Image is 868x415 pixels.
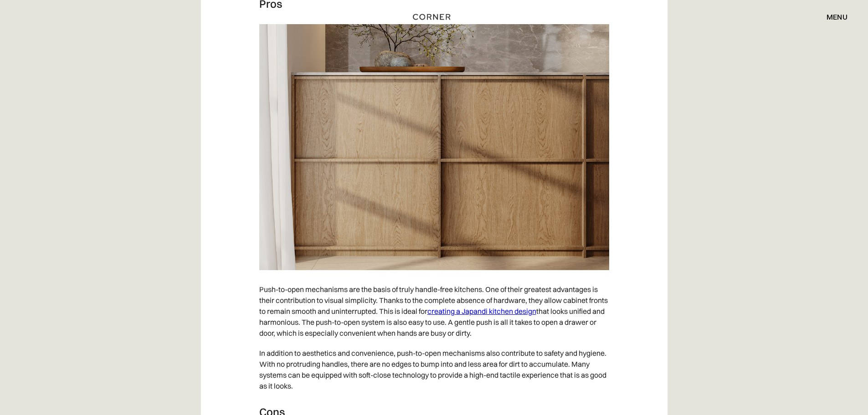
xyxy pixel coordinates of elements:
[259,343,609,396] p: In addition to aesthetics and convenience, push-to-open mechanisms also contribute to safety and ...
[427,307,536,316] a: creating a Japandi kitchen design
[827,13,847,20] div: menu
[259,279,609,343] p: Push-to-open mechanisms are the basis of truly handle-free kitchens. One of their greatest advant...
[403,11,465,23] a: home
[817,9,847,25] div: menu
